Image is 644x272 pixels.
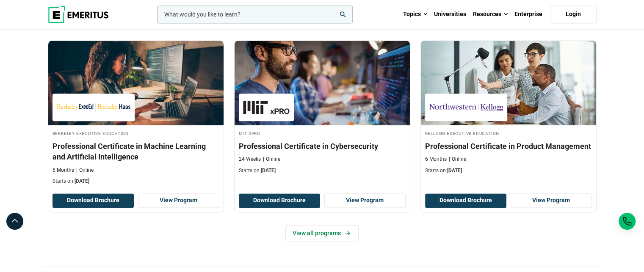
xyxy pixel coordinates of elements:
[235,41,410,179] a: Technology Course by MIT xPRO - August 21, 2025 MIT xPRO MIT xPRO Professional Certificate in Cyb...
[421,41,596,179] a: Product Design and Innovation Course by Kellogg Executive Education - September 4, 2025 Kellogg E...
[53,193,134,208] button: Download Brochure
[53,178,219,185] p: Starts on:
[57,98,130,117] img: Berkeley Executive Education
[53,141,219,162] h3: Professional Certificate in Machine Learning and Artificial Intelligence
[511,193,592,208] a: View Program
[48,41,224,189] a: AI and Machine Learning Course by Berkeley Executive Education - August 28, 2025 Berkeley Executi...
[53,167,74,174] p: 6 Months
[425,167,592,174] p: Starts on:
[429,98,503,117] img: Kellogg Executive Education
[75,178,89,184] span: [DATE]
[239,193,320,208] button: Download Brochure
[138,193,219,208] a: View Program
[261,168,276,173] span: [DATE]
[425,141,592,151] h3: Professional Certificate in Product Management
[425,156,447,163] p: 6 Months
[239,156,261,163] p: 24 Weeks
[157,5,353,23] input: woocommerce-product-search-field-0
[285,225,359,241] a: View all programs
[425,129,592,137] h4: Kellogg Executive Education
[48,41,224,125] img: Professional Certificate in Machine Learning and Artificial Intelligence | Online AI and Machine ...
[447,168,462,173] span: [DATE]
[449,156,466,163] p: Online
[243,98,290,117] img: MIT xPRO
[239,129,406,137] h4: MIT xPRO
[550,5,597,23] a: Login
[53,129,219,137] h4: Berkeley Executive Education
[239,141,406,151] h3: Professional Certificate in Cybersecurity
[235,41,410,125] img: Professional Certificate in Cybersecurity | Online Technology Course
[421,41,596,125] img: Professional Certificate in Product Management | Online Product Design and Innovation Course
[425,193,506,208] button: Download Brochure
[263,156,280,163] p: Online
[239,167,406,174] p: Starts on:
[324,193,406,208] a: View Program
[76,167,94,174] p: Online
